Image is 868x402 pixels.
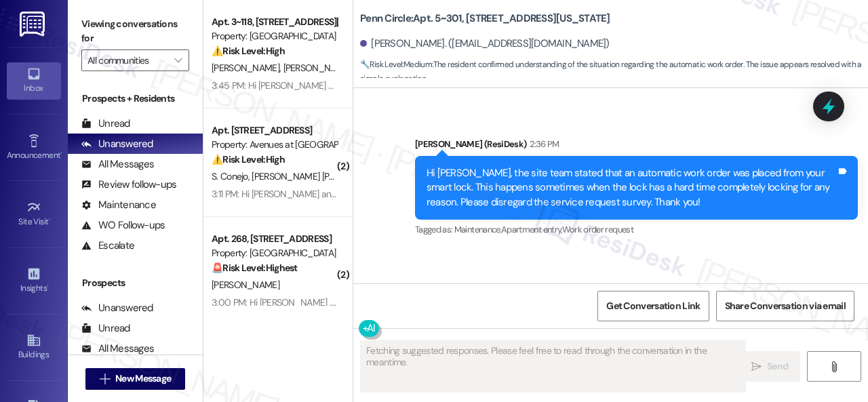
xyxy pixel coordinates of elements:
i:  [100,374,110,384]
div: [PERSON_NAME] [374,281,478,300]
span: New Message [115,371,171,386]
label: Viewing conversations for [81,14,189,49]
a: Buildings [7,329,61,365]
span: [PERSON_NAME] [212,62,283,74]
div: Unanswered [81,137,153,151]
span: [PERSON_NAME] [212,279,279,291]
a: Site Visit • [7,196,61,233]
span: [PERSON_NAME] [283,62,351,74]
a: Inbox [7,62,61,99]
div: 2:36 PM [526,137,559,151]
div: [PERSON_NAME]. ([EMAIL_ADDRESS][DOMAIN_NAME]) [360,37,610,51]
div: Property: Avenues at [GEOGRAPHIC_DATA] [212,138,337,152]
button: Share Conversation via email [716,291,854,321]
div: Apt. 3~118, [STREET_ADDRESS][US_STATE] [212,15,337,29]
span: : The resident confirmed understanding of the situation regarding the automatic work order. The i... [360,58,868,87]
div: Apt. [STREET_ADDRESS] [212,123,337,138]
span: Apartment entry , [501,224,562,235]
i:  [829,361,839,372]
div: Property: [GEOGRAPHIC_DATA] [212,29,337,43]
div: Prospects [68,276,203,290]
button: Get Conversation Link [597,291,709,321]
i:  [174,55,182,66]
b: Penn Circle: Apt. 5~301, [STREET_ADDRESS][US_STATE] [360,12,610,26]
div: Unread [81,321,130,336]
span: Send [767,359,788,374]
span: Maintenance , [454,224,501,235]
strong: ⚠️ Risk Level: High [212,45,285,57]
a: Insights • [7,262,61,299]
button: Send [739,351,800,382]
strong: 🚨 Risk Level: Highest [212,262,298,274]
img: ResiDesk Logo [20,12,47,37]
strong: ⚠️ Risk Level: High [212,153,285,165]
strong: 🔧 Risk Level: Medium [360,59,432,70]
span: S. Conejo [212,170,252,182]
div: Unanswered [81,301,153,315]
div: Review follow-ups [81,178,176,192]
div: All Messages [81,157,154,172]
div: Unread [81,117,130,131]
div: Prospects + Residents [68,92,203,106]
div: All Messages [81,342,154,356]
span: Work order request [562,224,633,235]
span: • [49,215,51,224]
div: Hi [PERSON_NAME], the site team stated that an automatic work order was placed from your smart lo... [427,166,836,209]
i:  [751,361,762,372]
button: New Message [85,368,186,390]
div: WO Follow-ups [81,218,165,233]
span: [PERSON_NAME] [PERSON_NAME] [252,170,389,182]
textarea: Fetching suggested responses. Please feel free to read through the conversation in the meantime. [361,341,745,392]
div: [PERSON_NAME] (ResiDesk) [415,137,858,156]
div: Tagged as: [415,220,858,239]
span: Get Conversation Link [606,299,700,313]
div: Property: [GEOGRAPHIC_DATA] [212,246,337,260]
div: Escalate [81,239,134,253]
span: • [47,281,49,291]
span: • [60,148,62,158]
div: Maintenance [81,198,156,212]
input: All communities [87,49,167,71]
div: 2:52 PM [441,281,473,295]
span: Share Conversation via email [725,299,846,313]
div: Apt. 268, [STREET_ADDRESS] [212,232,337,246]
